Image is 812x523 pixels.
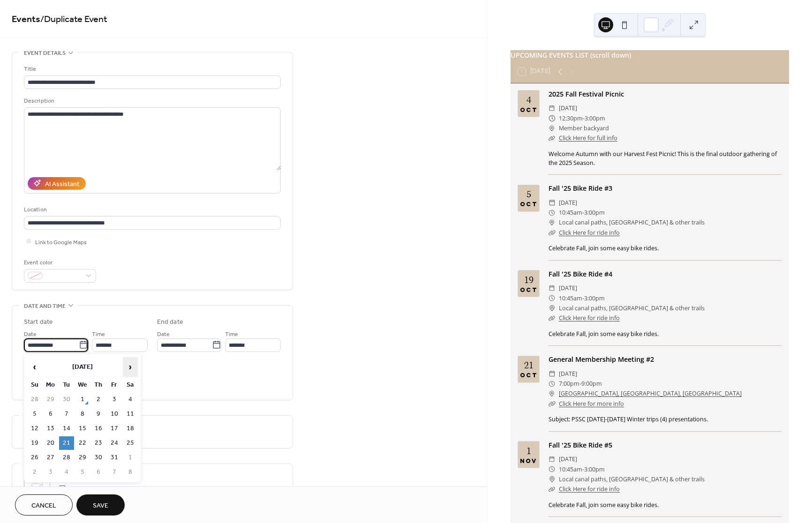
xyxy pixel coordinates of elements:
[27,393,42,406] td: 28
[107,378,122,392] th: Fr
[549,150,782,168] div: Welcome Autumn with our Harvest Fest Picnic! This is the final outdoor gathering of the 2025 Season.
[24,329,37,339] span: Date
[559,389,742,398] a: [GEOGRAPHIC_DATA], [GEOGRAPHIC_DATA], [GEOGRAPHIC_DATA]
[549,208,555,217] div: ​
[549,454,555,464] div: ​
[59,393,74,406] td: 30
[27,378,42,392] th: Su
[549,283,555,293] div: ​
[549,269,612,278] a: Fall '25 Bike Ride #4
[123,407,138,421] td: 11
[559,103,577,113] span: [DATE]
[28,177,86,190] button: AI Assistant
[123,451,138,464] td: 1
[27,422,42,435] td: 12
[157,329,170,339] span: Date
[27,436,42,450] td: 19
[43,422,58,435] td: 13
[526,189,531,200] div: 5
[43,451,58,464] td: 27
[549,133,555,143] div: ​
[43,407,58,421] td: 6
[91,465,106,479] td: 6
[559,379,579,389] span: 7:00pm
[59,436,74,450] td: 21
[549,369,555,379] div: ​
[549,244,782,253] div: Celebrate Fall, join some easy bike rides.
[549,389,555,398] div: ​
[43,357,122,377] th: [DATE]
[24,64,279,74] div: Title
[24,96,279,106] div: Description
[123,378,138,392] th: Sa
[559,113,583,123] span: 12:30pm
[549,379,555,389] div: ​
[59,422,74,435] td: 14
[75,451,90,464] td: 29
[524,360,534,371] div: 21
[123,422,138,435] td: 18
[549,313,555,323] div: ​
[584,293,605,303] span: 3:00pm
[549,184,612,193] a: Fall '25 Bike Ride #3
[559,454,577,464] span: [DATE]
[582,293,584,303] span: -
[520,458,537,463] div: Nov
[549,103,555,113] div: ​
[59,451,74,464] td: 28
[27,465,42,479] td: 2
[559,217,705,227] span: Local canal paths, [GEOGRAPHIC_DATA] & other trails
[549,474,555,484] div: ​
[549,464,555,474] div: ​
[511,50,789,60] div: UPCOMING EVENTS LIST (scroll down)
[31,501,56,511] span: Cancel
[549,415,782,424] div: Subject: PSSC [DATE]-[DATE] Winter trips (4) presentations.
[583,113,585,123] span: -
[526,95,531,106] div: 4
[45,179,79,189] div: AI Assistant
[27,451,42,464] td: 26
[15,494,73,516] button: Cancel
[24,258,94,268] div: Event color
[43,465,58,479] td: 3
[91,393,106,406] td: 2
[549,90,624,98] a: 2025 Fall Festival Picnic
[559,474,705,484] span: Local canal paths, [GEOGRAPHIC_DATA] & other trails
[24,317,53,327] div: Start date
[559,123,609,133] span: Member backyard
[582,208,584,217] span: -
[559,314,620,322] a: Click Here for ride info
[559,134,617,142] a: Click Here for full info
[123,436,138,450] td: 25
[549,399,555,409] div: ​
[24,301,66,311] span: Date and time
[35,237,87,247] span: Link to Google Maps
[43,393,58,406] td: 29
[549,228,555,238] div: ​
[91,407,106,421] td: 9
[75,436,90,450] td: 22
[559,485,620,493] a: Click Here for ride info
[524,275,534,286] div: 19
[92,329,105,339] span: Time
[585,113,605,123] span: 3:00pm
[584,464,605,474] span: 3:00pm
[75,422,90,435] td: 15
[107,407,122,421] td: 10
[24,205,279,215] div: Location
[91,378,106,392] th: Th
[75,378,90,392] th: We
[549,303,555,313] div: ​
[520,202,538,207] div: Oct
[559,400,624,408] a: Click Here for more info
[559,303,705,313] span: Local canal paths, [GEOGRAPHIC_DATA] & other trails
[526,446,531,457] div: 1
[549,330,782,339] div: Celebrate Fall, join some easy bike rides.
[59,407,74,421] td: 7
[584,208,605,217] span: 3:00pm
[559,464,582,474] span: 10:45am
[123,465,138,479] td: 8
[76,494,125,516] button: Save
[520,287,538,292] div: Oct
[107,422,122,435] td: 17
